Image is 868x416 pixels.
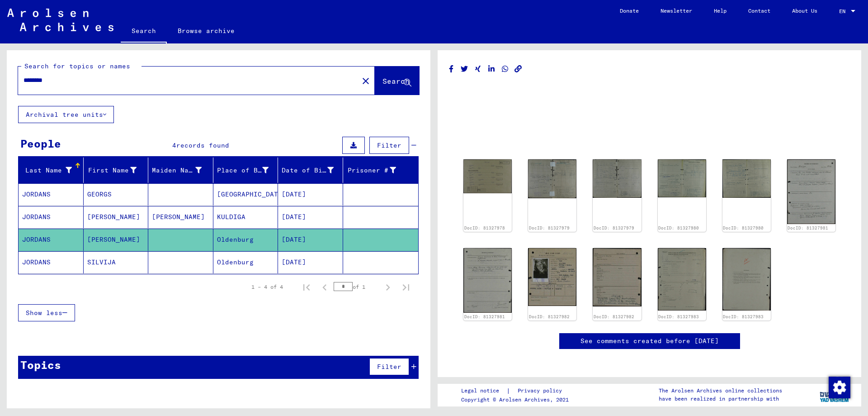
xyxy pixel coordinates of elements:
a: DocID: 81327982 [594,314,634,319]
img: 002.jpg [593,159,641,198]
img: 002.jpg [463,248,512,313]
div: First Name [87,163,148,177]
mat-cell: Oldenburg [213,229,278,251]
mat-cell: Oldenburg [213,251,278,273]
a: DocID: 81327980 [658,225,699,230]
mat-cell: [PERSON_NAME] [84,206,149,228]
img: Arolsen_neg.svg [7,9,113,31]
mat-header-cell: Last Name [19,158,84,183]
mat-cell: [GEOGRAPHIC_DATA] [213,183,278,206]
mat-header-cell: Date of Birth [278,158,343,183]
mat-cell: JORDANS [19,251,84,273]
div: Topics [20,357,61,373]
button: Filter [369,137,409,154]
a: Search [121,20,167,43]
img: yv_logo.png [818,383,852,406]
button: Clear [357,72,375,90]
mat-cell: SILVIJA [84,251,149,273]
div: Date of Birth [282,163,345,177]
mat-cell: [PERSON_NAME] [148,206,213,228]
mat-header-cell: Maiden Name [148,158,213,183]
div: | [461,386,573,396]
button: Copy link [514,63,523,75]
mat-cell: JORDANS [19,183,84,206]
a: Legal notice [461,386,506,396]
div: First Name [87,166,137,175]
a: DocID: 81327980 [723,225,764,230]
button: Share on Facebook [447,63,456,75]
div: Place of Birth [217,163,280,177]
button: Previous page [316,278,334,296]
mat-cell: JORDANS [19,229,84,251]
mat-cell: [DATE] [278,251,343,273]
div: Date of Birth [282,166,334,175]
div: Prisoner # [347,163,408,177]
div: Last Name [22,163,83,177]
mat-cell: [DATE] [278,229,343,251]
button: Show less [18,304,75,321]
div: Maiden Name [152,163,213,177]
a: DocID: 81327982 [529,314,570,319]
div: of 1 [334,282,379,291]
button: Share on Xing [473,63,483,75]
button: Last page [397,278,415,296]
img: 002.jpg [593,248,641,306]
span: Show less [26,309,62,317]
button: Search [375,67,419,95]
img: 001.jpg [658,248,706,311]
span: EN [839,8,849,14]
mat-cell: [PERSON_NAME] [84,229,149,251]
button: Share on Twitter [460,63,469,75]
mat-label: Search for topics or names [24,62,130,70]
a: DocID: 81327978 [464,225,505,230]
span: Filter [377,363,401,371]
button: First page [297,278,316,296]
div: Last Name [22,166,72,175]
mat-header-cell: First Name [84,158,149,183]
button: Share on LinkedIn [487,63,496,75]
a: See comments created before [DATE] [580,336,719,346]
p: The Arolsen Archives online collections [659,387,782,395]
button: Filter [369,358,409,375]
button: Share on WhatsApp [500,63,510,75]
button: Next page [379,278,397,296]
mat-cell: JORDANS [19,206,84,228]
span: 4 [172,141,176,149]
span: Search [382,77,410,86]
mat-icon: close [360,76,371,86]
button: Archival tree units [18,106,114,123]
a: DocID: 81327983 [658,314,699,319]
span: records found [176,141,229,149]
span: Filter [377,141,401,149]
img: 002.jpg [722,159,771,198]
img: 001.jpg [787,159,835,224]
img: 001.jpg [658,159,706,197]
a: DocID: 81327981 [788,225,828,230]
img: 001.jpg [528,159,576,198]
a: DocID: 81327979 [529,225,570,230]
a: Browse archive [167,20,245,42]
a: Privacy policy [510,386,573,396]
div: 1 – 4 of 4 [251,283,283,291]
img: 001.jpg [463,159,512,193]
img: 001.jpg [528,248,576,306]
img: 002.jpg [722,248,771,311]
div: People [20,135,61,152]
mat-cell: KULDIGA [213,206,278,228]
div: Place of Birth [217,166,269,175]
p: have been realized in partnership with [659,395,782,403]
a: DocID: 81327979 [594,225,634,230]
mat-cell: GEORGS [84,183,149,206]
mat-cell: [DATE] [278,183,343,206]
mat-header-cell: Place of Birth [213,158,278,183]
div: Prisoner # [347,166,396,175]
mat-header-cell: Prisoner # [343,158,419,183]
a: DocID: 81327981 [464,314,505,319]
div: Maiden Name [152,166,202,175]
a: DocID: 81327983 [723,314,764,319]
mat-cell: [DATE] [278,206,343,228]
p: Copyright © Arolsen Archives, 2021 [461,396,573,404]
img: Change consent [829,377,850,398]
